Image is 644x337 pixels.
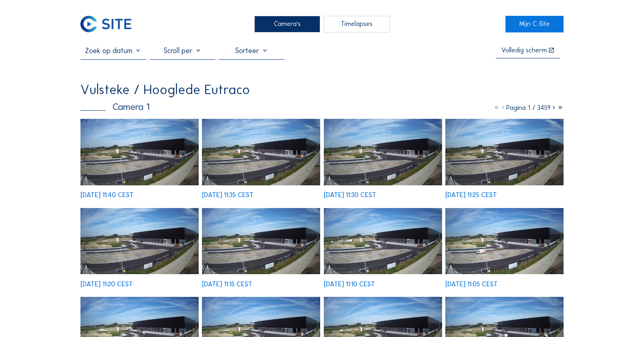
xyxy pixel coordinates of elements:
[324,208,442,275] img: image_52654204
[505,16,564,33] a: Mijn C-Site
[202,119,320,185] img: image_52654892
[445,208,564,275] img: image_52654063
[324,119,442,185] img: image_52654750
[80,208,199,275] img: image_52654484
[202,192,254,198] div: [DATE] 11:35 CEST
[501,47,547,54] div: Volledig scherm
[202,208,320,275] img: image_52654337
[445,119,564,185] img: image_52654612
[445,281,498,288] div: [DATE] 11:05 CEST
[80,16,139,33] a: C-SITE Logo
[202,281,252,288] div: [DATE] 11:15 CEST
[80,119,199,185] img: image_52655028
[324,281,375,288] div: [DATE] 11:10 CEST
[80,83,250,96] div: Vulsteke / Hooglede Eutraco
[80,16,131,33] img: C-SITE Logo
[254,16,320,33] div: Camera's
[324,192,376,198] div: [DATE] 11:30 CEST
[80,102,150,112] div: Camera 1
[324,16,390,33] div: Timelapses
[80,46,146,55] input: Zoek op datum 󰅀
[445,192,497,198] div: [DATE] 11:25 CEST
[80,281,133,288] div: [DATE] 11:20 CEST
[506,104,551,112] span: Pagina 1 / 3459
[80,192,134,198] div: [DATE] 11:40 CEST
